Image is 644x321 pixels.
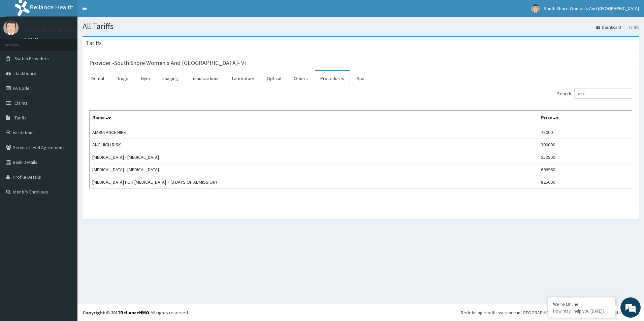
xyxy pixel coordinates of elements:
p: How may I help you today? [553,308,610,314]
a: Imaging [157,71,184,85]
img: User Image [531,4,540,13]
td: [MEDICAL_DATA] - [MEDICAL_DATA] [90,164,538,176]
a: Others [288,71,313,85]
td: AMBULANCE HIRE [90,126,538,139]
div: Redefining Heath Insurance in [GEOGRAPHIC_DATA] using Telemedicine and Data Science! [461,309,639,316]
a: Online [24,37,40,41]
td: [MEDICAL_DATA] - [MEDICAL_DATA] [90,151,538,164]
td: 48000 [538,126,632,139]
h1: All Tariffs [83,22,639,31]
strong: Copyright © 2017 . [83,310,151,316]
td: 696960 [538,164,632,176]
p: South Shore Women's And [GEOGRAPHIC_DATA] [24,27,150,33]
a: Gym [135,71,155,85]
img: User Image [3,20,19,35]
input: Search: [574,88,632,99]
a: RelianceHMO [120,310,149,316]
span: Tariffs [14,115,27,121]
td: ANC HIGH RISK [90,139,538,151]
a: Laboratory [227,71,260,85]
span: Dashboard [14,70,36,76]
li: Tariffs [622,24,639,30]
td: 300000 [538,139,632,151]
div: We're Online! [553,301,610,307]
a: Immunizations [185,71,225,85]
a: Drugs [111,71,134,85]
label: Search: [557,88,632,99]
a: Procedures [315,71,350,85]
a: Optical [261,71,287,85]
span: Claims [14,100,28,106]
td: 825000 [538,176,632,188]
td: 550500 [538,151,632,164]
h3: Tariffs [86,40,102,46]
td: [MEDICAL_DATA] FOR [MEDICAL_DATA] + (3 DAYS OF ADMISSION) [90,176,538,188]
th: Name [90,111,538,126]
a: Dashboard [596,24,621,30]
span: South Shore Women's And [GEOGRAPHIC_DATA] [544,5,639,11]
a: Spa [351,71,370,85]
footer: All rights reserved. [77,304,644,321]
a: Dental [86,71,109,85]
span: Switch Providers [14,56,49,62]
th: Price [538,111,632,126]
h3: Provider - South Shore Women's And [GEOGRAPHIC_DATA]- VI [89,60,246,66]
